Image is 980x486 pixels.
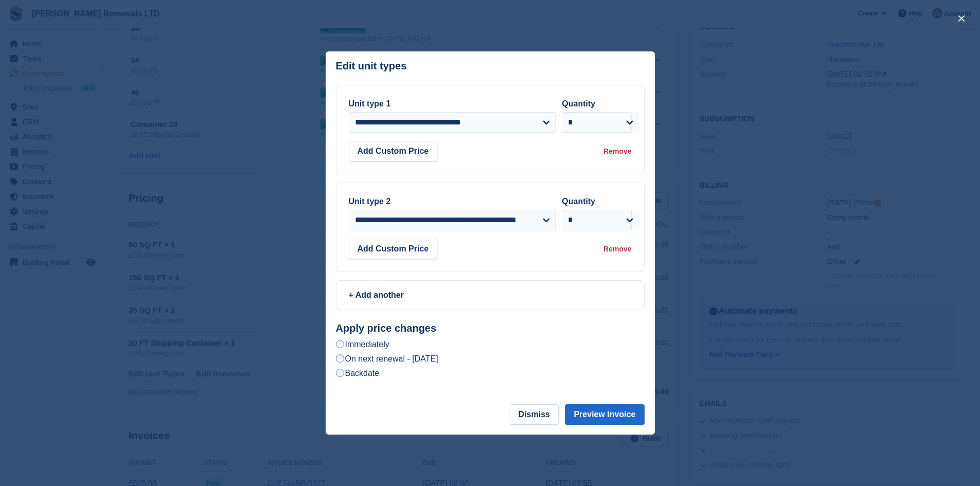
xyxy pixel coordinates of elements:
[349,99,391,108] label: Unit type 1
[336,354,344,363] input: On next renewal - [DATE]
[336,368,380,379] label: Backdate
[565,404,644,425] button: Preview Invoice
[349,239,438,259] button: Add Custom Price
[562,99,595,108] label: Quantity
[510,404,559,425] button: Dismiss
[336,60,407,72] p: Edit unit types
[349,289,632,301] div: + Add another
[336,322,437,334] strong: Apply price changes
[336,353,438,364] label: On next renewal - [DATE]
[603,244,631,255] div: Remove
[336,369,344,377] input: Backdate
[349,197,391,206] label: Unit type 2
[603,146,631,157] div: Remove
[336,340,344,348] input: Immediately
[562,197,595,206] label: Quantity
[336,280,645,310] a: + Add another
[349,141,438,161] button: Add Custom Price
[953,10,970,27] button: close
[336,339,389,350] label: Immediately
